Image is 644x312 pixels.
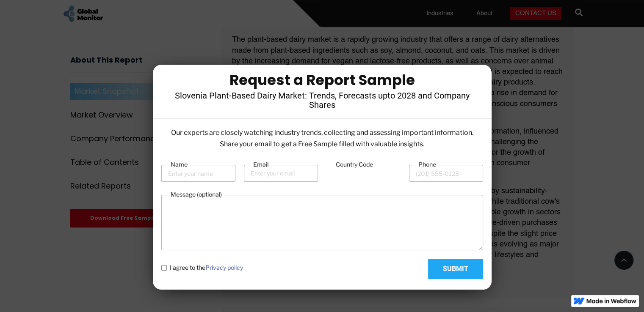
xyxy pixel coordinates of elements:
input: Enter your name [161,165,235,182]
h4: Slovenia Plant-Based Dairy Market: Trends, Forecasts upto 2028 and Company Shares [166,91,479,109]
label: Email [250,160,271,169]
a: Privacy policy [205,264,243,271]
label: Country Code [333,160,376,169]
div: Request a Report Sample [166,73,479,87]
label: Name [168,160,191,169]
input: Enter your email [244,165,318,182]
label: Message (optional) [168,190,225,199]
input: Submit [428,259,483,279]
input: I agree to thePrivacy policy [161,265,167,271]
input: (201) 555-0123 [409,165,483,182]
label: Phone [415,160,439,169]
form: Email Form-Report Page [161,160,483,279]
p: Our experts are closely watching industry trends, collecting and assessing important information.... [161,127,483,150]
img: Made in Webflow [586,298,636,304]
span: I agree to the [170,263,243,272]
